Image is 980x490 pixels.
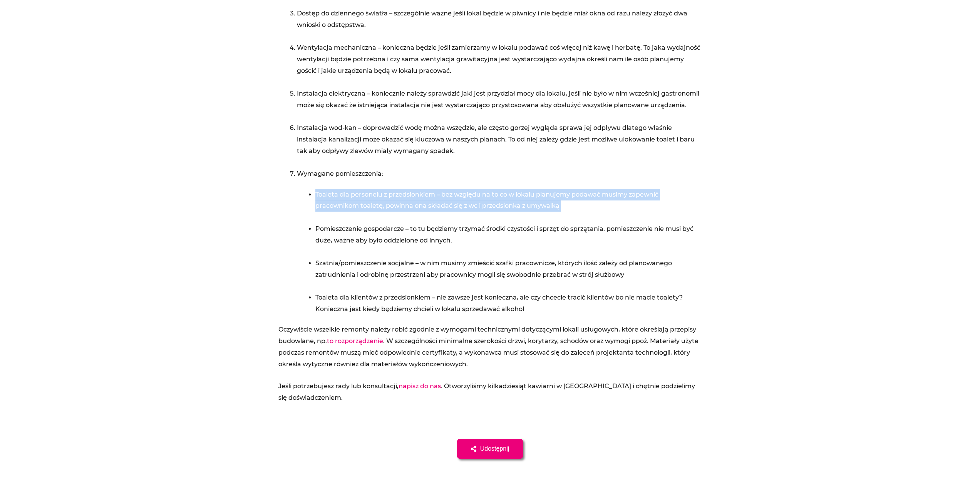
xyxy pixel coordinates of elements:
a: napisz do nas [399,382,441,390]
li: Wentylacja mechaniczna – konieczna będzie jeśli zamierzamy w lokalu podawać coś więcej niż kawę i... [297,42,702,88]
p: Jeśli potrzebujesz rady lub konsultacji, . Otworzyliśmy kilkadziesiąt kawiarni w [GEOGRAPHIC_DATA... [278,381,702,403]
li: Toaleta dla personelu z przedsionkiem – bez względu na to co w lokalu planujemy podawać musimy za... [315,189,702,223]
li: Dostęp do dziennego światła – szczególnie ważne jeśli lokal będzie w piwnicy i nie będzie miał ok... [297,8,702,42]
a: Udostępnij [457,439,523,459]
li: Instalacja elektryczna – koniecznie należy sprawdzić jaki jest przydział mocy dla lokalu, jeśli n... [297,88,702,122]
li: Instalacja wod-kan – doprowadzić wodę można wszędzie, ale często gorzej wygląda sprawa jej odpływ... [297,122,702,168]
a: to rozporządzenie [327,337,383,345]
li: Szatnia/pomieszczenie socjalne – w nim musimy zmieścić szafki pracownicze, których ilość zależy o... [315,258,702,292]
p: Oczywiście wszelkie remonty należy robić zgodnie z wymogami technicznymi dotyczącymi lokali usług... [278,324,702,370]
li: Toaleta dla klientów z przedsionkiem – nie zawsze jest konieczna, ale czy chcecie tracić klientów... [315,292,702,315]
span: Udostępnij [480,446,509,452]
li: Wymagane pomieszczenia: [297,168,702,180]
li: Pomieszczenie gospodarcze – to tu będziemy trzymać środki czystości i sprzęt do sprzątania, pomie... [315,223,702,258]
